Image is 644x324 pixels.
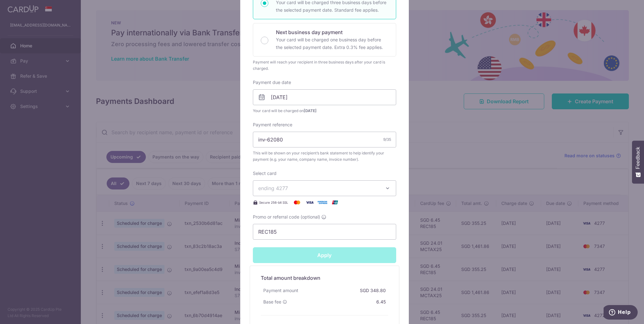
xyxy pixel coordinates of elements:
[304,108,317,113] span: [DATE]
[374,296,388,308] div: 6.45
[253,180,396,196] button: ending 4277
[357,285,388,296] div: SGD 348.80
[253,59,396,72] div: Payment will reach your recipient in three business days after your card is charged.
[276,36,388,51] p: Your card will be charged one business day before the selected payment date. Extra 0.3% fee applies.
[253,122,292,128] label: Payment reference
[291,199,303,206] img: Mastercard
[329,199,341,206] img: UnionPay
[258,185,288,191] span: ending 4277
[635,147,641,169] span: Feedback
[316,199,329,206] img: American Express
[253,89,396,105] input: DD / MM / YYYY
[303,199,316,206] img: Visa
[259,200,288,205] span: Secure 256-bit SSL
[253,79,291,86] label: Payment due date
[632,141,644,183] button: Feedback - Show survey
[604,305,638,321] iframe: Opens a widget where you can find more information
[253,214,320,220] span: Promo or referral code (optional)
[261,274,388,282] h5: Total amount breakdown
[261,285,301,296] div: Payment amount
[383,136,391,143] div: 9/35
[276,28,388,36] p: Next business day payment
[253,170,277,177] label: Select card
[263,299,281,305] span: Base fee
[253,150,396,163] span: This will be shown on your recipient’s bank statement to help identify your payment (e.g. your na...
[253,108,396,114] span: Your card will be charged on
